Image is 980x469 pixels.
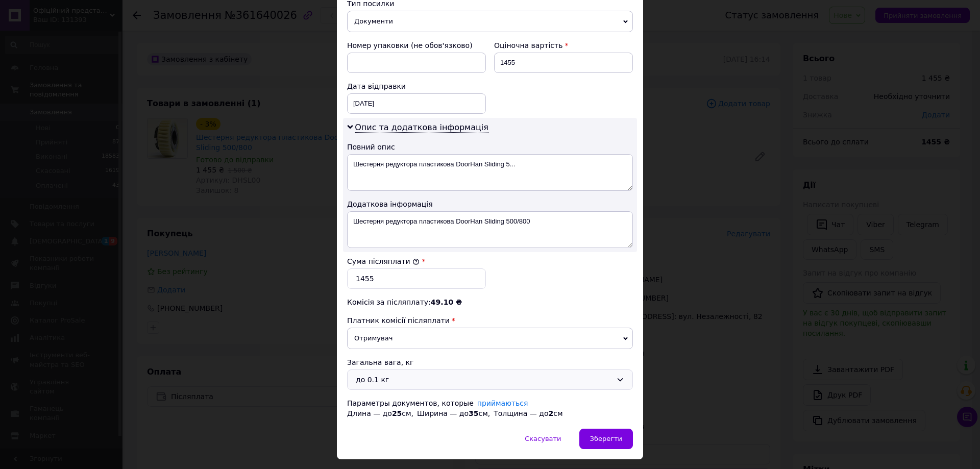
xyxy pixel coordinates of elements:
span: 49.10 ₴ [431,298,462,306]
span: 2 [548,409,553,417]
span: 25 [392,409,402,417]
label: Сума післяплати [347,257,420,265]
span: Отримувач [347,328,633,349]
span: Опис та додаткова інформація [355,122,488,133]
textarea: Шестерня редуктора пластикова DoorHan Sliding 500/800 [347,211,633,248]
div: Повний опис [347,142,633,152]
span: Документи [347,11,633,32]
div: Номер упаковки (не обов'язково) [347,40,486,51]
div: Параметры документов, которые Длина — до см, Ширина — до см, Толщина — до см [347,398,633,418]
div: Додаткова інформація [347,199,633,209]
a: приймаються [477,399,528,407]
div: Оціночна вартість [494,40,633,51]
span: Зберегти [590,435,622,442]
div: до 0.1 кг [356,374,612,385]
textarea: Шестерня редуктора пластикова DoorHan Sliding 5... [347,154,633,191]
div: Загальна вага, кг [347,357,633,367]
span: 35 [469,409,478,417]
span: Платник комісії післяплати [347,316,450,325]
div: Дата відправки [347,81,486,91]
div: Комісія за післяплату: [347,297,633,307]
span: Скасувати [525,435,561,442]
